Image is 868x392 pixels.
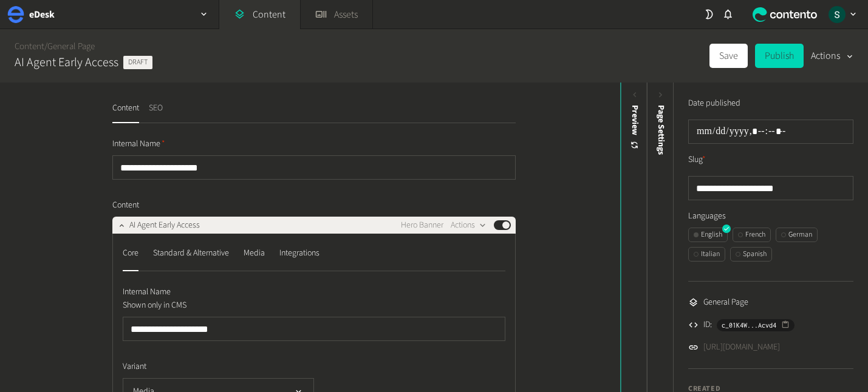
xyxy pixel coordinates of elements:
div: Core [123,243,138,263]
img: eDesk [7,6,24,23]
div: English [694,229,722,240]
div: French [738,229,765,240]
a: [URL][DOMAIN_NAME] [703,341,780,354]
button: c_01K4W...Acvd4 [717,319,795,331]
span: Page Settings [655,105,668,155]
span: AI Agent Early Access [129,219,200,232]
button: English [688,228,728,242]
button: Spanish [730,247,772,262]
span: Internal Name [123,286,171,299]
div: Preview [628,105,641,150]
h2: eDesk [29,7,55,22]
button: Save [709,44,748,68]
span: / [44,40,47,53]
span: ID: [703,319,712,331]
button: Actions [451,218,487,232]
div: Media [244,243,265,263]
button: Actions [811,44,853,68]
span: c_01K4W...Acvd4 [722,320,776,331]
span: General Page [703,296,748,309]
label: Slug [688,154,706,166]
div: German [781,229,812,240]
button: Publish [755,44,804,68]
img: Sarah Grady [829,6,846,23]
span: Draft [123,56,152,69]
a: Content [15,40,44,53]
div: Integrations [279,243,320,263]
button: Content [112,102,139,123]
p: Shown only in CMS [123,299,399,312]
button: SEO [149,102,163,123]
span: Content [112,199,139,212]
span: Hero Banner [401,219,443,232]
label: Languages [688,210,853,223]
h2: AI Agent Early Access [15,53,118,72]
span: Variant [123,360,146,373]
button: German [776,228,818,242]
span: Internal Name [112,138,165,150]
button: French [733,228,771,242]
button: Italian [688,247,725,262]
label: Date published [688,97,740,110]
div: Spanish [736,249,767,260]
div: Standard & Alternative [153,243,229,263]
div: Italian [694,249,720,260]
a: General Page [47,40,95,53]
